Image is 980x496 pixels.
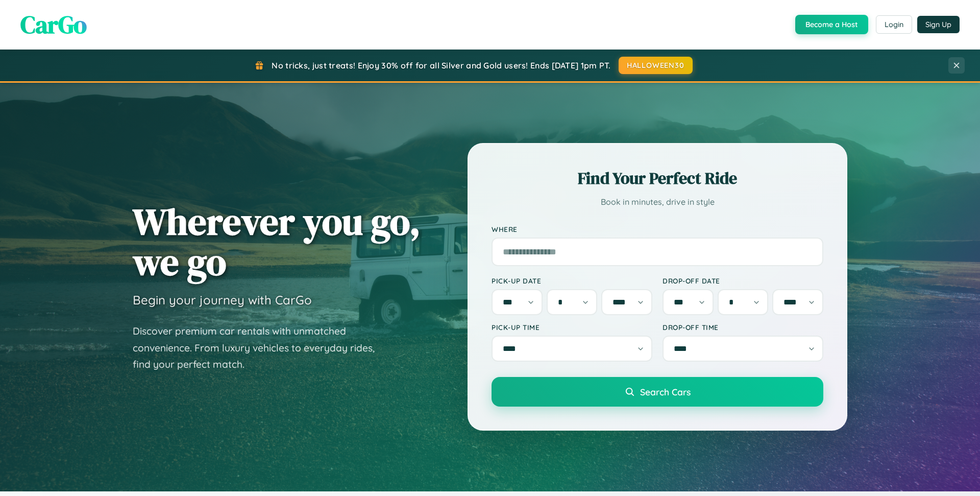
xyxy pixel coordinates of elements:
[492,167,823,190] h2: Find Your Perfect Ride
[917,16,960,33] button: Sign Up
[492,377,823,407] button: Search Cars
[619,57,693,74] button: HALLOWEEN30
[272,60,610,70] span: No tricks, just treats! Enjoy 30% off for all Silver and Gold users! Ends [DATE] 1pm PT.
[663,323,823,332] label: Drop-off Time
[663,276,823,285] label: Drop-off Date
[20,8,87,41] span: CarGo
[795,15,868,34] button: Become a Host
[133,323,388,373] p: Discover premium car rentals with unmatched convenience. From luxury vehicles to everyday rides, ...
[640,386,691,397] span: Search Cars
[492,225,823,233] label: Where
[492,323,652,332] label: Pick-up Time
[876,15,912,34] button: Login
[492,276,652,285] label: Pick-up Date
[492,195,823,209] p: Book in minutes, drive in style
[133,292,312,308] h3: Begin your journey with CarGo
[133,201,421,282] h1: Wherever you go, we go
